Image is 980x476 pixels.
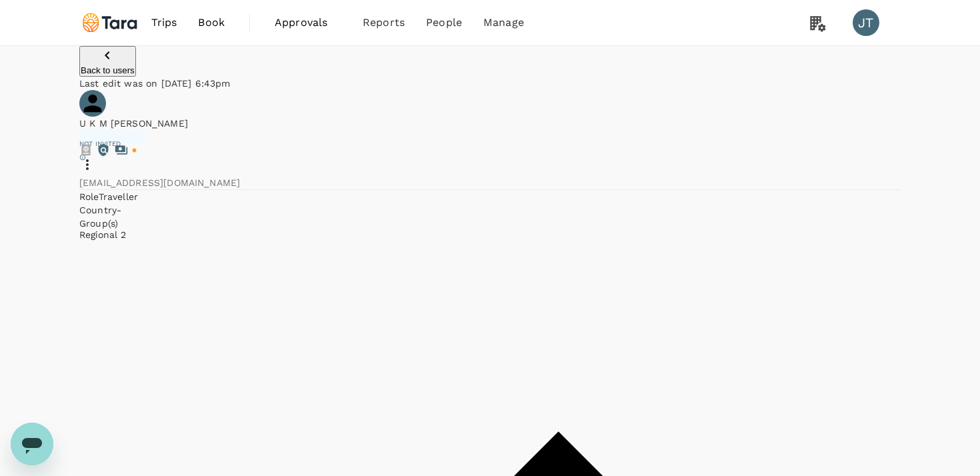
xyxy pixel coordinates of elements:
[275,15,341,31] span: Approvals
[483,15,524,31] span: Manage
[363,15,405,31] span: Reports
[79,118,188,129] span: U K M [PERSON_NAME]
[79,8,141,37] img: Tara Climate Ltd
[79,46,136,77] button: Back to users
[81,65,135,75] p: Back to users
[853,9,879,36] div: JT
[79,218,118,229] span: Group(s)
[79,177,240,188] span: [EMAIL_ADDRESS][DOMAIN_NAME]
[79,205,117,215] span: Country
[99,191,138,202] span: Traveller
[79,77,901,90] p: Last edit was on [DATE] 6:43pm
[79,191,99,202] span: Role
[79,230,126,241] button: Regional 2
[426,15,462,31] span: People
[117,205,121,215] span: -
[151,15,177,31] span: Trips
[198,15,225,31] span: Book
[79,139,146,149] p: Not invited
[11,423,53,465] iframe: Button to launch messaging window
